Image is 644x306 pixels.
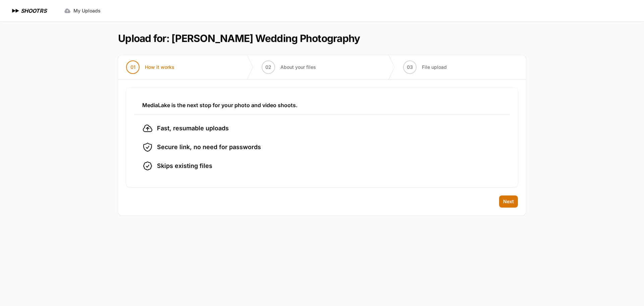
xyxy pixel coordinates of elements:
button: 01 How it works [118,55,182,79]
button: Next [499,195,518,208]
h1: SHOOTRS [21,7,47,15]
h1: Upload for: [PERSON_NAME] Wedding Photography [118,32,360,44]
span: File upload [422,64,447,71]
button: 02 About your files [254,55,324,79]
span: 01 [130,64,136,71]
h3: MediaLake is the next stop for your photo and video shoots. [142,101,502,109]
button: 03 File upload [395,55,455,79]
span: How it works [145,64,174,71]
span: Next [503,198,514,205]
a: SHOOTRS SHOOTRS [11,7,47,15]
span: About your files [280,64,316,71]
span: 02 [265,64,271,71]
span: Fast, resumable uploads [157,124,229,133]
a: My Uploads [60,5,105,17]
span: Secure link, no need for passwords [157,142,261,152]
img: SHOOTRS [11,7,21,15]
span: Skips existing files [157,161,212,171]
span: My Uploads [73,7,101,14]
span: 03 [407,64,413,71]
